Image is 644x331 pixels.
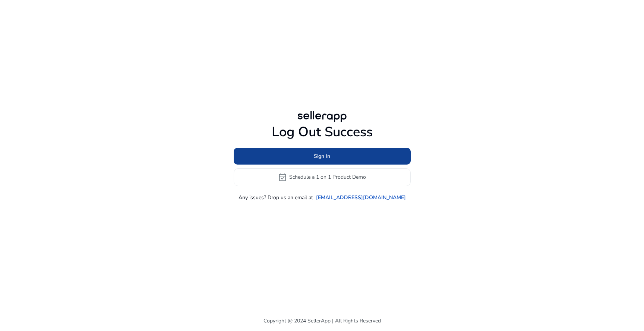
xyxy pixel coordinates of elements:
h1: Log Out Success [234,124,411,140]
button: event_availableSchedule a 1 on 1 Product Demo [234,168,411,186]
p: Any issues? Drop us an email at [239,194,313,201]
span: Sign In [314,152,330,160]
button: Sign In [234,148,411,165]
span: event_available [278,173,287,182]
a: [EMAIL_ADDRESS][DOMAIN_NAME] [316,194,406,201]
